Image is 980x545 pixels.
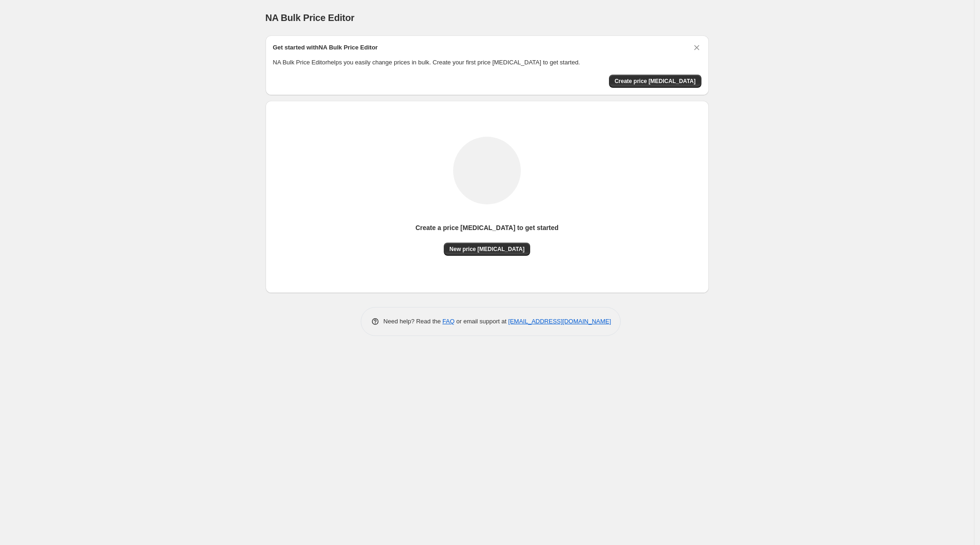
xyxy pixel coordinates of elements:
button: New price [MEDICAL_DATA] [444,243,530,256]
span: or email support at [455,318,508,325]
span: New price [MEDICAL_DATA] [449,245,525,253]
span: Need help? Read the [384,318,443,325]
h2: Get started with NA Bulk Price Editor [273,43,378,52]
span: Create price [MEDICAL_DATA] [615,77,696,85]
button: Create price change job [609,75,701,88]
a: [EMAIL_ADDRESS][DOMAIN_NAME] [508,318,611,325]
p: NA Bulk Price Editor helps you easily change prices in bulk. Create your first price [MEDICAL_DAT... [273,58,701,67]
span: NA Bulk Price Editor [266,13,355,23]
p: Create a price [MEDICAL_DATA] to get started [415,223,559,232]
a: FAQ [442,318,455,325]
button: Dismiss card [692,43,701,52]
